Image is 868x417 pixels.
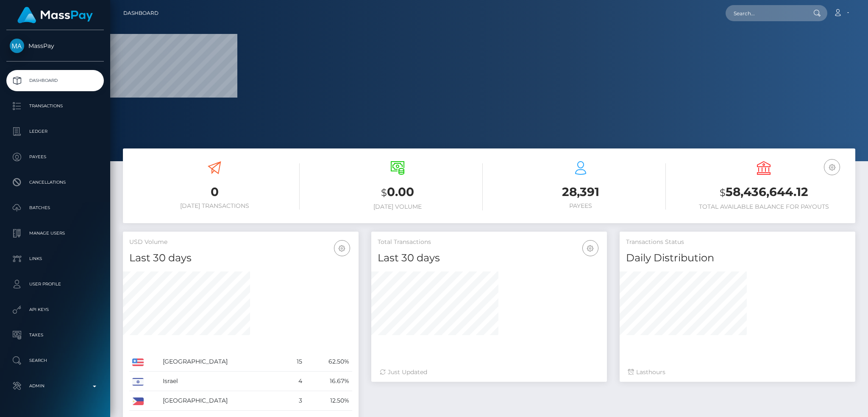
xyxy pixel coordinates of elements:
[10,303,100,316] p: API Keys
[312,203,483,210] h6: [DATE] Volume
[10,278,100,291] p: User Profile
[6,172,104,193] a: Cancellations
[305,372,352,391] td: 16.67%
[10,202,100,214] p: Batches
[132,358,144,366] img: US.png
[6,42,104,50] span: MassPay
[6,70,104,91] a: Dashboard
[10,354,100,367] p: Search
[285,372,305,391] td: 4
[305,352,352,372] td: 62.50%
[285,352,305,372] td: 15
[378,251,601,266] h4: Last 30 days
[6,197,104,218] a: Batches
[10,380,100,392] p: Admin
[10,74,100,87] p: Dashboard
[679,203,849,210] h6: Total Available Balance for Payouts
[6,146,104,168] a: Payees
[6,350,104,371] a: Search
[129,184,300,200] h3: 0
[720,187,726,199] small: $
[10,100,100,112] p: Transactions
[129,238,352,246] h5: USD Volume
[10,252,100,265] p: Links
[626,251,849,266] h4: Daily Distribution
[6,248,104,269] a: Links
[10,39,24,53] img: MassPay
[679,184,849,201] h3: 58,436,644.12
[378,238,601,246] h5: Total Transactions
[10,176,100,189] p: Cancellations
[6,121,104,142] a: Ledger
[305,391,352,411] td: 12.50%
[285,391,305,411] td: 3
[160,372,285,391] td: Israel
[6,325,104,346] a: Taxes
[628,368,847,377] div: Last hours
[129,251,352,266] h4: Last 30 days
[123,4,159,22] a: Dashboard
[381,187,387,199] small: $
[10,151,100,163] p: Payees
[495,184,666,200] h3: 28,391
[132,378,144,386] img: IL.png
[6,223,104,244] a: Manage Users
[726,5,805,21] input: Search...
[495,202,666,210] h6: Payees
[10,125,100,138] p: Ledger
[380,368,598,377] div: Just Updated
[10,227,100,240] p: Manage Users
[6,299,104,320] a: API Keys
[626,238,849,246] h5: Transactions Status
[312,184,483,201] h3: 0.00
[160,391,285,411] td: [GEOGRAPHIC_DATA]
[129,202,300,210] h6: [DATE] Transactions
[160,352,285,372] td: [GEOGRAPHIC_DATA]
[10,329,100,341] p: Taxes
[17,7,93,23] img: MassPay Logo
[6,95,104,117] a: Transactions
[132,397,144,405] img: PH.png
[6,274,104,295] a: User Profile
[6,375,104,397] a: Admin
